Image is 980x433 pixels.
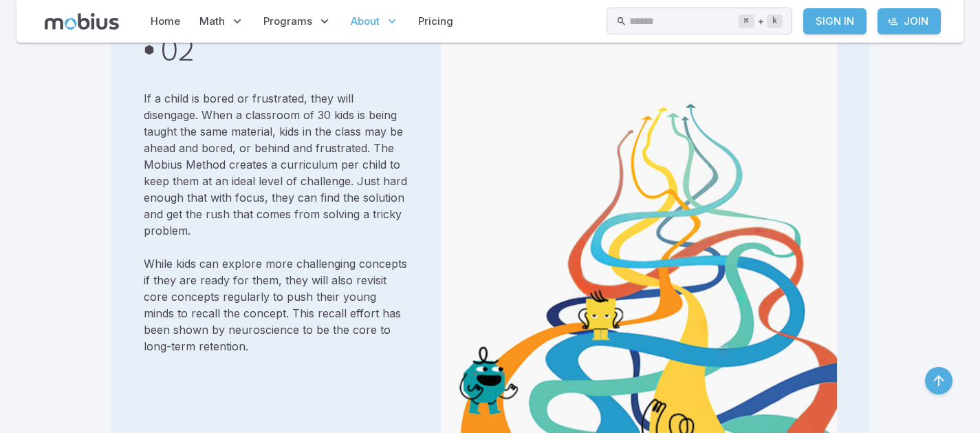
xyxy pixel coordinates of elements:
div: + [739,13,783,30]
p: If a child is bored or frustrated, they will disengage. When a classroom of 30 kids is being taug... [144,90,408,239]
a: Join [878,8,941,34]
span: Math [199,14,225,29]
kbd: k [767,14,783,28]
span: Programs [263,14,312,29]
kbd: ⌘ [739,14,754,28]
a: Pricing [414,6,457,37]
span: About [351,14,380,29]
a: Sign In [803,8,867,34]
p: While kids can explore more challenging concepts if they are ready for them, they will also revis... [144,255,408,355]
a: Home [146,6,184,37]
h2: 02 [160,31,195,68]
